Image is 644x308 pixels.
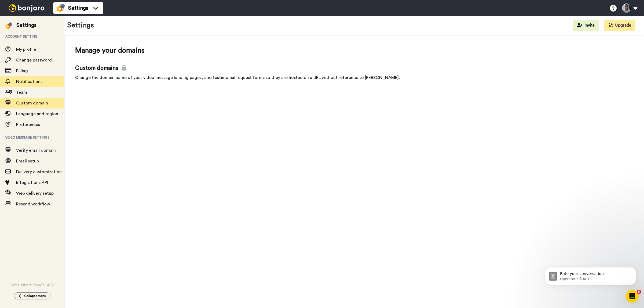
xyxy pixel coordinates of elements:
[16,90,27,95] span: Team
[5,22,12,29] img: settings-colored.svg
[16,180,48,185] span: Integrations API
[637,290,641,294] span: 8
[16,112,58,116] span: Language and region
[16,101,48,105] span: Custom domain
[537,256,644,293] iframe: Intercom notifications message
[16,159,39,163] span: Email setup
[75,64,633,72] span: Custom domains
[16,170,62,174] span: Delivery customization
[16,122,40,127] span: Preferences
[75,46,633,56] span: Manage your domains
[67,21,94,29] h1: Settings
[68,4,88,12] span: Settings
[16,21,36,29] div: Settings
[75,74,633,81] div: Change the domain name of your video message landing pages, and testimonial request forms so they...
[16,69,28,73] span: Billing
[16,191,54,195] span: Web delivery setup
[6,4,47,12] img: bj-logo-header-white.svg
[16,202,50,206] span: Resend workflow
[626,290,639,303] iframe: Intercom live chat
[16,58,52,62] span: Change password
[14,292,50,299] button: Collapse menu
[24,294,46,298] span: Collapse menu
[56,4,65,12] img: settings-colored.svg
[604,20,635,31] button: Upgrade
[16,148,56,153] span: Verify email domain
[16,79,42,84] span: Notifications
[16,47,36,52] span: My profile
[573,20,599,31] button: Invite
